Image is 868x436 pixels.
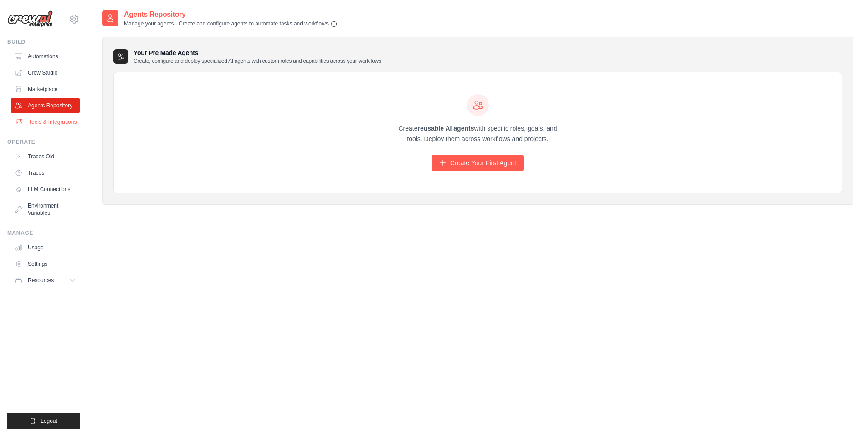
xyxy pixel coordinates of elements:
[11,166,80,180] a: Traces
[28,277,54,284] span: Resources
[417,125,474,132] strong: reusable AI agents
[7,138,80,146] div: Operate
[11,257,80,271] a: Settings
[134,48,381,65] h3: Your Pre Made Agents
[11,149,80,164] a: Traces Old
[41,417,57,425] span: Logout
[7,229,80,237] div: Manage
[12,115,81,129] a: Tools & Integrations
[11,49,80,64] a: Automations
[7,10,53,28] img: Logo
[11,66,80,80] a: Crew Studio
[11,182,80,197] a: LLM Connections
[390,123,565,144] p: Create with specific roles, goals, and tools. Deploy them across workflows and projects.
[124,9,338,20] h2: Agents Repository
[432,155,524,171] a: Create Your First Agent
[7,38,80,46] div: Build
[11,198,80,220] a: Environment Variables
[11,273,80,288] button: Resources
[11,82,80,96] a: Marketplace
[124,20,338,28] p: Manage your agents - Create and configure agents to automate tasks and workflows
[11,98,80,113] a: Agents Repository
[7,413,80,429] button: Logout
[134,57,381,65] p: Create, configure and deploy specialized AI agents with custom roles and capabilities across your...
[11,240,80,255] a: Usage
